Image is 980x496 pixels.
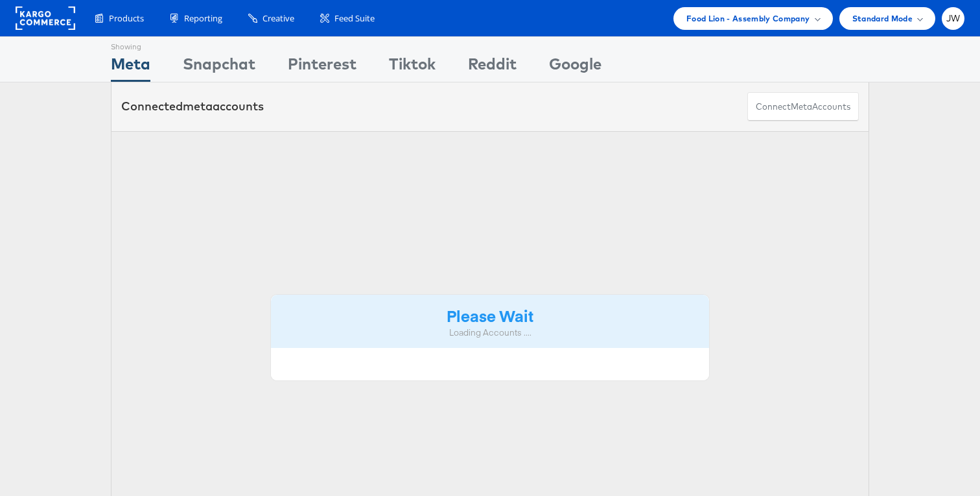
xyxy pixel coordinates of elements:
[447,304,533,326] strong: Please Wait
[109,12,144,25] span: Products
[468,53,517,82] div: Reddit
[549,53,601,82] div: Google
[262,12,294,25] span: Creative
[111,53,150,82] div: Meta
[686,12,810,25] span: Food Lion - Assembly Company
[184,12,222,25] span: Reporting
[121,98,264,115] div: Connected accounts
[111,37,150,53] div: Showing
[281,327,699,339] div: Loading Accounts ....
[791,101,812,113] span: meta
[389,53,436,82] div: Tiktok
[183,99,213,114] span: meta
[852,12,913,25] span: Standard Mode
[946,14,961,23] span: JW
[334,12,375,25] span: Feed Suite
[183,53,255,82] div: Snapchat
[288,53,356,82] div: Pinterest
[747,92,859,121] button: ConnectmetaAccounts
